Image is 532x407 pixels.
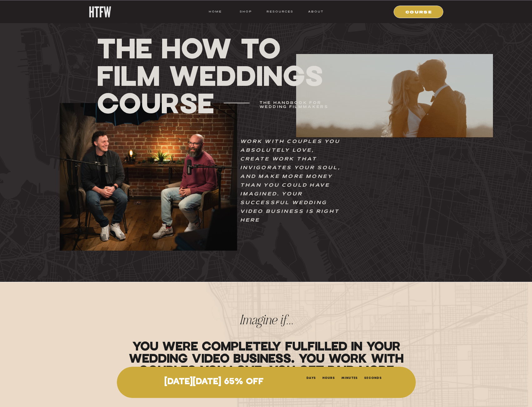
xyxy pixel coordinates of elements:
[97,34,327,117] h1: THE How To Film Weddings Course
[240,140,341,223] i: Work with couples you absolutely love, create work that invigorates your soul, and make more mone...
[234,9,258,14] a: shop
[306,375,316,380] li: Days
[322,375,335,380] li: Hours
[90,315,443,335] h2: Imagine if...
[398,9,440,14] a: COURSE
[264,9,293,14] a: resources
[341,375,358,380] li: Minutes
[308,9,324,14] a: ABOUT
[131,377,297,387] p: [DATE][DATE] 65% OFF
[209,9,222,14] a: HOME
[364,375,381,380] li: Seconds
